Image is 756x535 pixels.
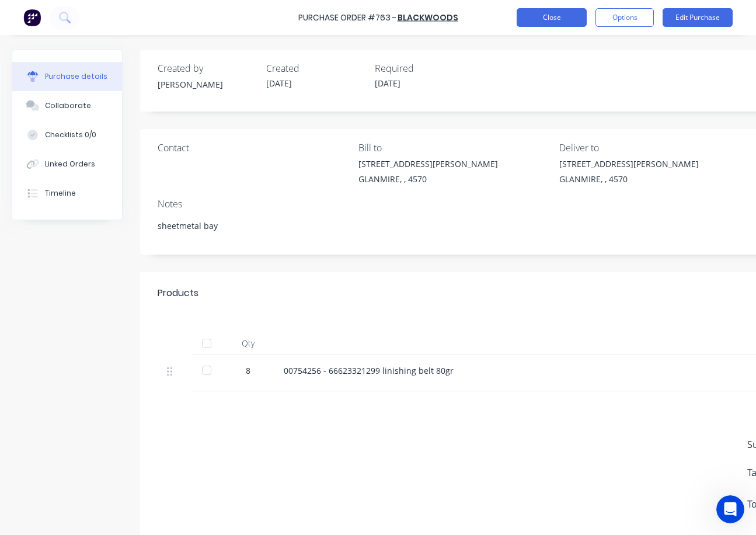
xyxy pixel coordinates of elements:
div: Deliver to [559,141,751,155]
div: [STREET_ADDRESS][PERSON_NAME] [358,158,498,170]
div: Products [158,286,198,300]
div: 8 [231,364,265,377]
button: Linked Orders [12,150,122,179]
button: Timeline [12,179,122,208]
div: Linked Orders [45,159,95,169]
button: Collaborate [12,91,122,120]
button: Checklists 0/0 [12,120,122,150]
div: [PERSON_NAME] [158,78,257,91]
div: Timeline [45,188,76,199]
a: Blackwoods [398,12,458,23]
div: Qty [222,332,274,355]
iframe: Intercom live chat [716,495,744,523]
button: Edit Purchase [663,8,733,27]
div: Required [375,61,474,75]
div: Purchase Order #763 - [298,12,396,24]
div: Purchase details [45,71,107,82]
div: Collaborate [45,100,91,111]
div: GLANMIRE, , 4570 [559,173,699,185]
div: Bill to [358,141,551,155]
div: Created by [158,61,257,75]
button: Options [595,8,654,27]
div: Checklists 0/0 [45,130,96,140]
img: Factory [23,9,41,26]
div: Contact [158,141,350,155]
button: Close [517,8,587,27]
div: [STREET_ADDRESS][PERSON_NAME] [559,158,699,170]
div: GLANMIRE, , 4570 [358,173,498,185]
button: Purchase details [12,62,122,91]
div: Created [266,61,365,75]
